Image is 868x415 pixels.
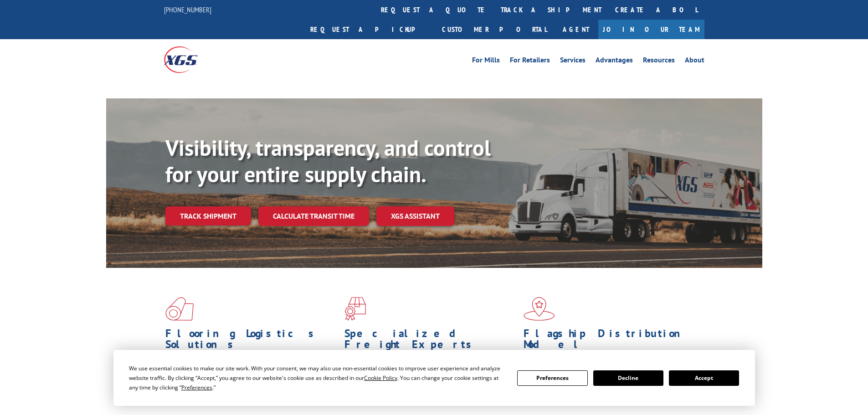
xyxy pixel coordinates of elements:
[165,133,491,188] b: Visibility, transparency, and control for your entire supply chain.
[165,206,251,225] a: Track shipment
[376,206,454,226] a: XGS ASSISTANT
[303,20,435,39] a: Request a pickup
[593,370,663,386] button: Decline
[517,370,587,386] button: Preferences
[344,297,366,321] img: xgs-icon-focused-on-flooring-red
[510,56,550,67] a: For Retailers
[643,56,675,67] a: Resources
[554,20,598,39] a: Agent
[129,364,506,392] div: We use essential cookies to make our site work. With your consent, we may also use non-essential ...
[258,206,369,226] a: Calculate transit time
[669,370,739,386] button: Accept
[165,297,194,321] img: xgs-icon-total-supply-chain-intelligence-red
[524,297,555,321] img: xgs-icon-flagship-distribution-model-red
[472,56,500,67] a: For Mills
[344,328,517,354] h1: Specialized Freight Experts
[364,374,397,382] span: Cookie Policy
[435,20,554,39] a: Customer Portal
[181,384,212,391] span: Preferences
[524,328,696,354] h1: Flagship Distribution Model
[113,350,755,406] div: Cookie Consent Prompt
[165,328,338,354] h1: Flooring Logistics Solutions
[560,56,586,67] a: Services
[598,20,704,39] a: Join Our Team
[596,56,633,67] a: Advantages
[164,5,211,14] a: [PHONE_NUMBER]
[685,56,704,67] a: About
